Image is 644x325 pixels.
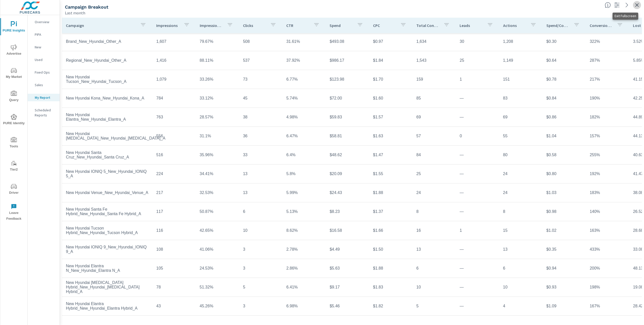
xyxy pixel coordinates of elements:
[62,186,152,199] td: New Hyundai Venue_New_Hyundai_Venue_A
[35,70,56,75] p: Fixed Ops
[369,186,412,199] td: $1.88
[62,260,152,277] td: New Hyundai Elantra N_New_Hyundai_Elantra N_A
[28,56,60,63] div: Used
[152,92,195,105] td: 784
[35,45,56,50] p: New
[542,300,586,312] td: $1.09
[499,111,542,123] td: 69
[499,35,542,48] td: 1,208
[62,298,152,315] td: New Hyundai Elantra Hybrid_New_Hyundai_Elantra Hybrid_A
[412,73,456,86] td: 159
[152,281,195,294] td: 78
[62,54,152,67] td: Regional_New_Hyundai_Other_A
[152,73,195,86] td: 1,079
[456,281,499,294] td: —
[62,146,152,164] td: New Hyundai Santa Cruz_New_Hyundai_Santa Cruz_A
[586,92,629,105] td: 190%
[369,300,412,312] td: $1.82
[499,224,542,237] td: 15
[326,262,369,275] td: $5.63
[542,262,586,275] td: $0.94
[456,73,499,86] td: 1
[286,23,309,28] p: CTR
[412,130,456,142] td: 57
[152,186,195,199] td: 217
[586,149,629,161] td: 255%
[282,168,326,180] td: 5.8%
[586,73,629,86] td: 217%
[282,300,326,312] td: 6.98%
[239,262,282,275] td: 3
[542,205,586,218] td: $0.98
[282,130,326,142] td: 6.47%
[412,281,456,294] td: 10
[152,205,195,218] td: 117
[239,35,282,48] td: 508
[412,243,456,256] td: 13
[586,224,629,237] td: 163%
[326,243,369,256] td: $4.49
[369,281,412,294] td: $1.83
[196,205,239,218] td: 50.87%
[239,168,282,180] td: 13
[542,224,586,237] td: $1.02
[412,205,456,218] td: 8
[586,300,629,312] td: 167%
[499,205,542,218] td: 8
[456,243,499,256] td: —
[62,165,152,182] td: New Hyundai IONIQ 5_New_Hyundai_IONIQ 5_A
[239,205,282,218] td: 6
[456,224,499,237] td: 1
[2,44,26,57] span: Advertise
[282,149,326,161] td: 6.4%
[35,108,56,118] p: Scheduled Reports
[456,111,499,123] td: —
[239,300,282,312] td: 3
[2,160,26,173] span: Tier2
[499,130,542,142] td: 55
[2,204,26,222] span: Leave Feedback
[412,35,456,48] td: 1,634
[542,92,586,105] td: $0.84
[196,186,239,199] td: 32.53%
[152,243,195,256] td: 108
[586,111,629,123] td: 182%
[326,111,369,123] td: $59.83
[542,168,586,180] td: $0.80
[369,224,412,237] td: $1.66
[499,92,542,105] td: 83
[196,35,239,48] td: 79.67%
[369,205,412,218] td: $1.37
[586,130,629,142] td: 157%
[369,168,412,180] td: $1.55
[326,73,369,86] td: $123.98
[605,2,611,8] span: This is a summary of Search performance results by campaign. Each column can be sorted.
[542,73,586,86] td: $0.78
[456,168,499,180] td: —
[369,130,412,142] td: $1.63
[28,69,60,76] div: Fixed Ops
[542,54,586,67] td: $0.64
[586,54,629,67] td: 287%
[239,92,282,105] td: 45
[373,23,396,28] p: CPC
[369,92,412,105] td: $1.60
[282,111,326,123] td: 4.98%
[499,168,542,180] td: 24
[456,130,499,142] td: 0
[326,168,369,180] td: $20.09
[416,23,439,28] p: Total Conversions
[412,186,456,199] td: 24
[196,130,239,142] td: 31.1%
[62,92,152,105] td: New Hyundai Kona_New_Hyundai_Kona_A
[28,43,60,51] div: New
[0,15,27,224] div: nav menu
[412,111,456,123] td: 69
[282,243,326,256] td: 2.78%
[330,23,353,28] p: Spend
[456,186,499,199] td: —
[196,168,239,180] td: 34.41%
[412,224,456,237] td: 16
[152,35,195,48] td: 1,607
[369,35,412,48] td: $0.97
